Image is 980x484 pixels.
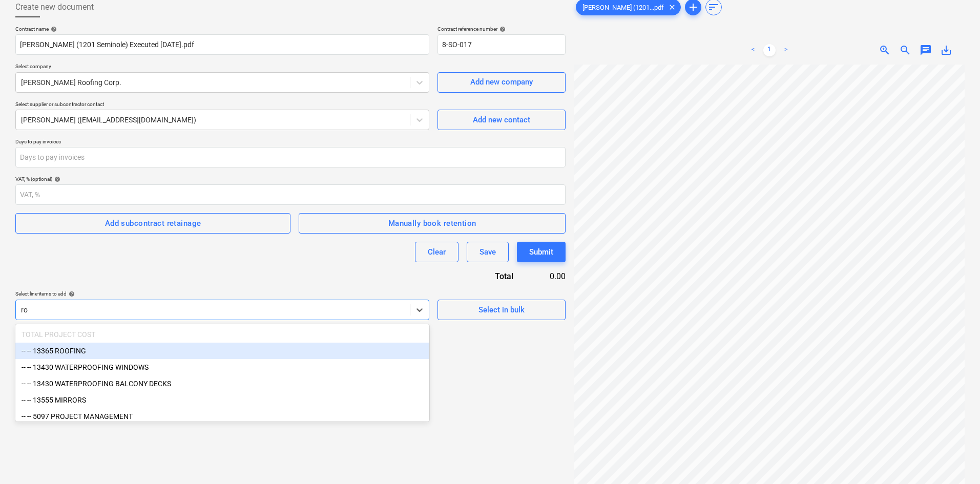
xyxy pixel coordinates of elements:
input: Days to pay invoices [15,147,566,167]
div: VAT, % (optional) [15,176,566,182]
div: Select in bulk [478,303,525,317]
span: chat [920,44,932,56]
div: -- -- 13430 WATERPROOFING BALCONY DECKS [15,375,429,392]
div: Add new contact [473,113,530,127]
div: Save [479,245,496,259]
span: zoom_in [879,44,891,56]
div: Add new company [470,75,533,89]
button: Select in bulk [437,300,566,320]
div: TOTAL PROJECT COST [15,326,429,343]
div: Manually book retention [388,217,476,230]
span: [PERSON_NAME] (1201...pdf [576,4,670,11]
input: Document name [15,34,429,55]
span: help [52,176,60,182]
span: add [687,1,699,13]
span: help [497,26,506,32]
input: Reference number [437,34,566,55]
button: Clear [415,242,458,262]
span: Create new document [15,1,94,13]
a: Page 1 is your current page [763,44,776,56]
div: Contract name [15,26,429,32]
span: save_alt [940,44,952,56]
button: Submit [517,242,566,262]
div: -- -- 13555 MIRRORS [15,392,429,408]
div: Total [432,270,530,282]
div: Clear [428,245,446,259]
a: Previous page [747,44,759,56]
div: Submit [529,245,553,259]
input: VAT, % [15,184,566,205]
span: help [67,291,75,297]
div: Add subcontract retainage [105,217,201,230]
div: -- -- 13365 ROOFING [15,343,429,359]
div: -- -- 13430 WATERPROOFING WINDOWS [15,359,429,375]
button: Save [467,242,509,262]
span: zoom_out [899,44,911,56]
p: Select company [15,63,429,72]
span: clear [666,1,678,13]
div: 0.00 [530,270,566,282]
button: Add new contact [437,110,566,130]
span: help [49,26,57,32]
button: Add subcontract retainage [15,213,290,234]
a: Next page [780,44,792,56]
div: -- -- 5097 PROJECT MANAGEMENT [15,408,429,425]
div: Contract reference number [437,26,566,32]
div: Select line-items to add [15,290,429,297]
button: Add new company [437,72,566,93]
p: Days to pay invoices [15,138,566,147]
button: Manually book retention [299,213,566,234]
p: Select supplier or subcontractor contact [15,101,429,110]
